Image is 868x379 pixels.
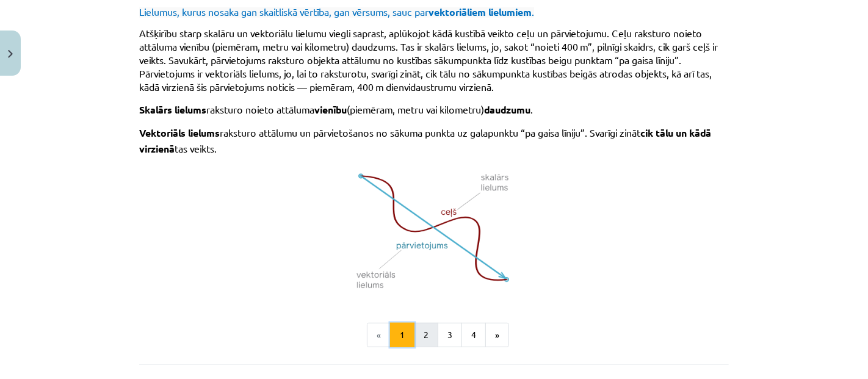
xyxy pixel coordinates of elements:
[175,142,217,154] span: tas veikts.
[414,323,438,347] button: 2
[139,323,729,347] nav: Page navigation example
[347,103,484,115] span: (piemēram, metru vai kilometru)
[139,126,220,139] span: Vektoriāls lielums
[220,126,640,139] span: raksturo attālumu un pārvietošanos no sākuma punkta uz galapunktu “pa gaisa līniju”. Svarīgi zināt
[484,103,530,116] span: daudzumu
[314,103,347,116] span: vienību
[390,323,414,347] button: 1
[461,323,486,347] button: 4
[485,323,509,347] button: »
[438,323,462,347] button: 3
[530,103,533,115] span: .
[206,103,314,115] span: raksturo noieto attāluma
[429,5,532,18] span: vektoriāliem lielumiem
[139,5,534,18] span: Lielumus, kurus nosaka gan skaitliskā vērtība, gan vērsums, sauc par .
[139,40,718,93] span: m”, pilnīgi skaidrs, cik garš ceļš ir veikts. Savukārt, pārvietojums raksturo objekta attālumu no...
[375,81,494,93] span: m dienvidaustrumu virzienā.
[8,50,13,58] img: icon-close-lesson-0947bae3869378f0d4975bcd49f059093ad1ed9edebbc8119c70593378902aed.svg
[139,27,702,52] span: Atšķirību starp skalāru un vektoriālu lielumu viegli saprast, aplūkojot kādā kustībā veikto ceļu ...
[139,103,206,116] span: Skalārs lielums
